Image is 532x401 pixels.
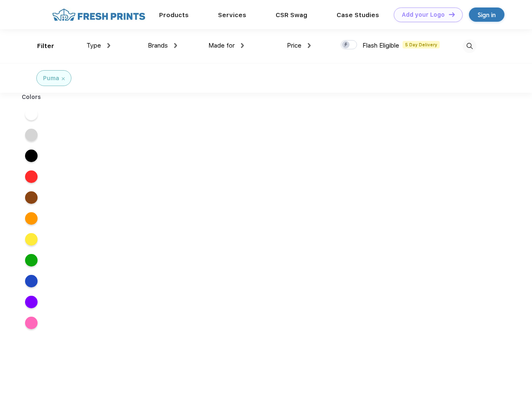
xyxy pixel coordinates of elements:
[362,42,399,49] span: Flash Eligible
[287,42,301,49] span: Price
[241,43,244,48] img: dropdown.png
[43,74,59,83] div: Puma
[148,42,168,49] span: Brands
[15,93,48,102] div: Colors
[37,41,54,51] div: Filter
[402,11,445,18] div: Add your Logo
[208,42,235,49] span: Made for
[62,77,65,80] img: filter_cancel.svg
[276,11,307,19] a: CSR Swag
[218,11,246,19] a: Services
[86,42,101,49] span: Type
[159,11,189,19] a: Products
[107,43,110,48] img: dropdown.png
[478,10,496,20] div: Sign in
[308,43,311,48] img: dropdown.png
[403,41,440,48] span: 5 Day Delivery
[174,43,177,48] img: dropdown.png
[449,12,455,17] img: DT
[463,39,476,53] img: desktop_search.svg
[469,8,504,22] a: Sign in
[50,8,148,22] img: fo%20logo%202.webp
